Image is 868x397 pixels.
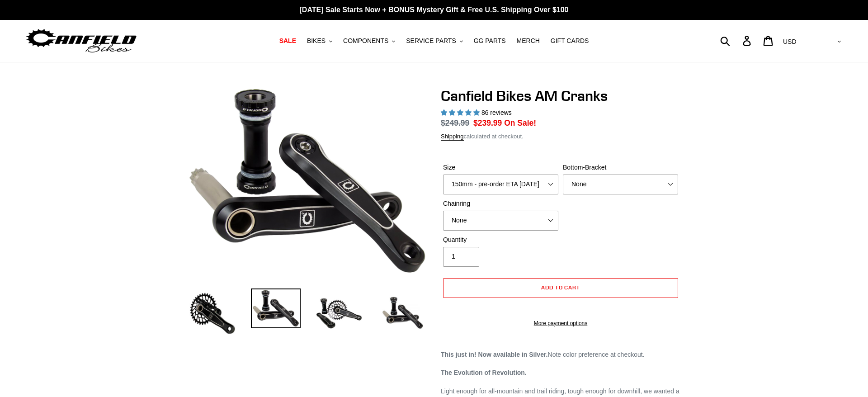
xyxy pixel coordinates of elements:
span: SERVICE PARTS [406,37,456,45]
span: GG PARTS [474,37,506,45]
span: MERCH [517,37,540,45]
button: SERVICE PARTS [401,35,467,47]
a: SALE [275,35,301,47]
label: Quantity [443,235,558,245]
a: More payment options [443,319,678,327]
img: Load image into Gallery viewer, Canfield Bikes AM Cranks [188,288,237,338]
img: Load image into Gallery viewer, Canfield Bikes AM Cranks [314,288,364,338]
button: BIKES [302,35,337,47]
span: $239.99 [473,118,502,128]
a: GG PARTS [469,35,510,47]
label: Chainring [443,199,558,208]
span: Add to cart [541,284,580,291]
p: Note color preference at checkout. [441,350,680,359]
span: SALE [279,37,296,45]
strong: The Evolution of Revolution. [441,369,527,376]
a: Shipping [441,133,464,141]
span: GIFT CARDS [551,37,589,45]
button: COMPONENTS [339,35,400,47]
span: COMPONENTS [343,37,388,45]
div: calculated at checkout. [441,132,680,141]
button: Add to cart [443,278,678,298]
span: BIKES [307,37,325,45]
span: 86 reviews [481,109,512,116]
img: Canfield Bikes [25,27,138,55]
img: Load image into Gallery viewer, CANFIELD-AM_DH-CRANKS [377,288,427,338]
s: $249.99 [441,118,469,128]
input: Search [725,31,748,51]
label: Size [443,163,558,172]
img: Load image into Gallery viewer, Canfield Cranks [251,288,301,328]
strong: This just in! Now available in Silver. [441,351,548,358]
a: GIFT CARDS [546,35,594,47]
a: MERCH [512,35,544,47]
span: On Sale! [504,117,536,129]
span: 4.97 stars [441,109,481,116]
h1: Canfield Bikes AM Cranks [441,87,680,104]
label: Bottom-Bracket [563,163,678,172]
